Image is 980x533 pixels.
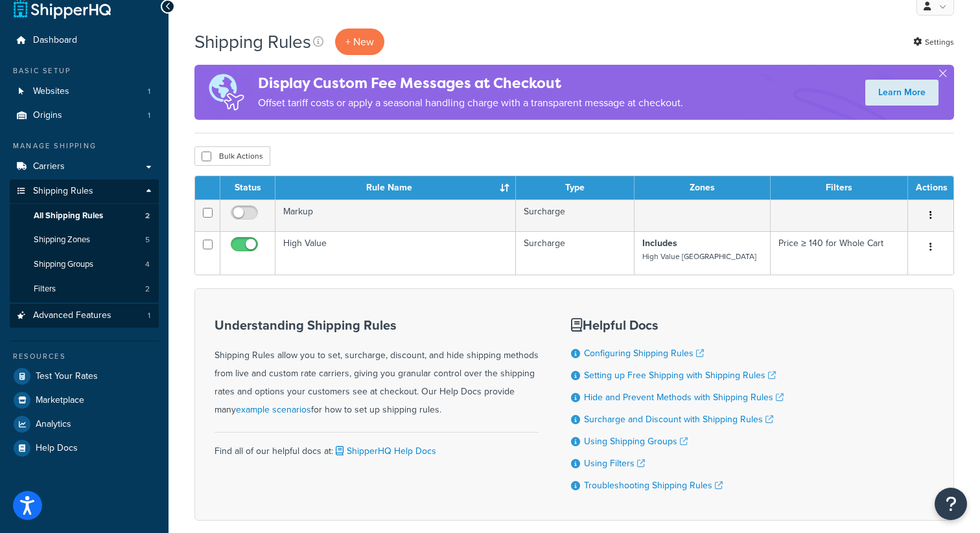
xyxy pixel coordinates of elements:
button: Bulk Actions [194,146,270,166]
h3: Helpful Docs [571,318,784,332]
div: Resources [10,351,159,362]
div: Manage Shipping [10,141,159,152]
span: Shipping Rules [33,186,93,197]
span: 2 [145,210,150,221]
div: Find all of our helpful docs at: [215,432,539,460]
li: All Shipping Rules [10,204,159,228]
a: Shipping Groups 4 [10,253,159,277]
a: Hide and Prevent Methods with Shipping Rules [584,391,784,404]
span: 2 [145,284,150,295]
span: Carriers [33,161,65,172]
a: Configuring Shipping Rules [584,346,704,360]
span: Analytics [36,419,71,430]
span: Shipping Groups [34,259,93,270]
td: Surcharge [516,199,635,231]
a: Help Docs [10,437,159,460]
a: Dashboard [10,28,159,52]
a: Setting up Free Shipping with Shipping Rules [584,369,776,382]
li: Shipping Rules [10,179,159,302]
a: ShipperHQ Help Docs [333,444,436,458]
span: Test Your Rates [36,371,98,382]
span: Dashboard [33,35,77,46]
p: Offset tariff costs or apply a seasonal handling charge with a transparent message at checkout. [258,94,683,112]
span: Origins [33,110,62,121]
a: Shipping Zones 5 [10,228,159,252]
span: 5 [145,234,150,245]
a: Using Shipping Groups [584,435,688,448]
th: Actions [908,176,953,199]
h3: Understanding Shipping Rules [215,318,539,332]
a: All Shipping Rules 2 [10,204,159,228]
li: Shipping Zones [10,228,159,252]
li: Advanced Features [10,304,159,328]
td: Price ≥ 140 for Whole Cart [771,231,908,275]
a: Shipping Rules [10,179,159,203]
span: 1 [148,310,150,321]
a: Learn More [865,80,939,106]
th: Filters [771,176,908,199]
li: Filters [10,277,159,301]
td: Surcharge [516,231,635,275]
div: Shipping Rules allow you to set, surcharge, discount, and hide shipping methods from live and cus... [215,318,539,419]
button: Open Resource Center [935,488,967,520]
strong: Includes [642,236,677,250]
span: All Shipping Rules [34,210,103,221]
span: Websites [33,86,69,97]
span: 1 [148,110,150,121]
small: High Value [GEOGRAPHIC_DATA] [642,251,756,262]
li: Shipping Groups [10,253,159,277]
th: Zones [635,176,771,199]
span: Marketplace [36,395,84,406]
a: Using Filters [584,457,645,470]
th: Status [220,176,275,199]
p: + New [335,28,384,55]
a: Analytics [10,413,159,436]
a: example scenarios [236,403,311,416]
a: Marketplace [10,389,159,412]
a: Filters 2 [10,277,159,301]
a: Test Your Rates [10,365,159,388]
a: Surcharge and Discount with Shipping Rules [584,413,773,426]
span: Advanced Features [33,310,111,321]
div: Basic Setup [10,65,159,76]
th: Type [516,176,635,199]
h1: Shipping Rules [194,29,311,54]
td: Markup [275,199,516,231]
th: Rule Name : activate to sort column ascending [275,176,516,199]
a: Settings [913,33,954,51]
li: Origins [10,104,159,128]
h4: Display Custom Fee Messages at Checkout [258,73,683,94]
img: duties-banner-06bc72dcb5fe05cb3f9472aba00be2ae8eb53ab6f0d8bb03d382ba314ac3c341.png [194,65,258,120]
td: High Value [275,231,516,275]
span: Filters [34,284,56,295]
span: 4 [145,259,150,270]
span: 1 [148,86,150,97]
span: Help Docs [36,443,78,454]
li: Websites [10,80,159,104]
span: Shipping Zones [34,234,90,245]
a: Websites 1 [10,80,159,104]
a: Origins 1 [10,104,159,128]
a: Carriers [10,155,159,179]
a: Troubleshooting Shipping Rules [584,479,723,492]
a: Advanced Features 1 [10,304,159,328]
